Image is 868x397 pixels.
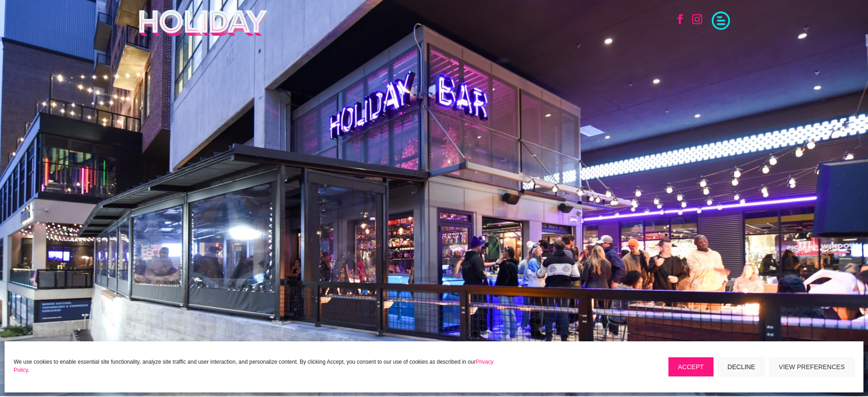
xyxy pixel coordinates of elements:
[769,357,854,376] button: View preferences
[138,31,271,38] a: Holiday
[668,357,714,376] button: Accept
[687,9,707,29] a: Follow on Instagram
[14,358,506,374] p: We use cookies to enable essential site functionality, analyze site traffic and user interaction,...
[14,359,493,373] a: Privacy Policy
[670,9,690,29] a: Follow on Facebook
[138,9,271,37] img: Holiday
[718,357,765,376] button: Decline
